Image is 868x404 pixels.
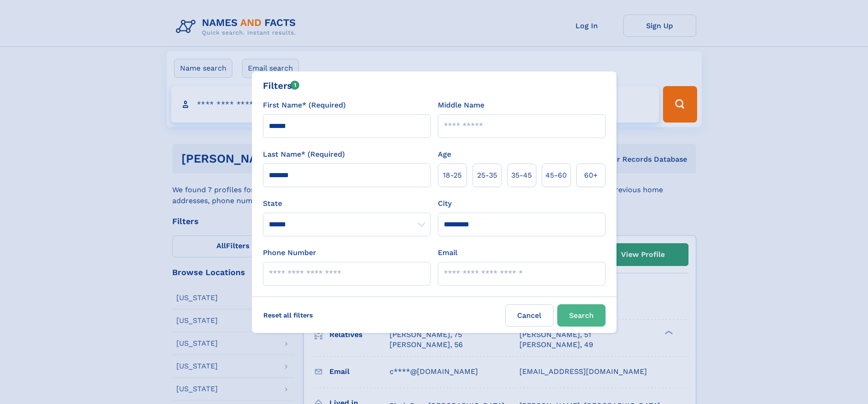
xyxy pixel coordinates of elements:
[263,149,345,160] label: Last Name* (Required)
[438,198,452,209] label: City
[438,100,484,111] label: Middle Name
[545,170,567,181] span: 45‑60
[263,198,431,209] label: State
[263,247,316,258] label: Phone Number
[511,170,532,181] span: 35‑45
[263,100,346,111] label: First Name* (Required)
[438,149,451,160] label: Age
[477,170,497,181] span: 25‑35
[263,79,300,92] div: Filters
[443,170,462,181] span: 18‑25
[257,304,319,326] label: Reset all filters
[557,304,606,327] button: Search
[584,170,598,181] span: 60+
[438,247,457,258] label: Email
[505,304,554,327] label: Cancel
